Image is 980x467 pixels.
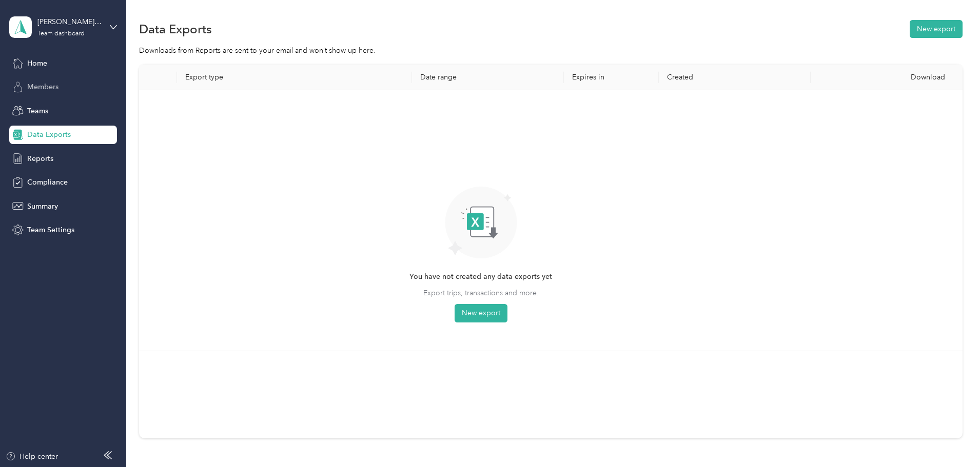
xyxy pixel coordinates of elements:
[177,65,412,90] th: Export type
[412,65,564,90] th: Date range
[27,106,48,116] span: Teams
[27,177,68,188] span: Compliance
[37,16,102,27] div: [PERSON_NAME] team
[910,20,963,38] button: New export
[923,410,980,467] iframe: Everlance-gr Chat Button Frame
[819,73,954,82] div: Download
[27,129,71,140] span: Data Exports
[27,153,53,164] span: Reports
[139,24,212,34] h1: Data Exports
[659,65,811,90] th: Created
[423,288,539,298] span: Export trips, transactions and more.
[37,31,85,37] div: Team dashboard
[27,225,74,235] span: Team Settings
[6,451,58,462] button: Help center
[139,45,963,56] div: Downloads from Reports are sent to your email and won’t show up here.
[455,304,507,322] button: New export
[564,65,659,90] th: Expires in
[27,201,58,212] span: Summary
[27,58,47,69] span: Home
[409,271,552,282] span: You have not created any data exports yet
[27,82,58,92] span: Members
